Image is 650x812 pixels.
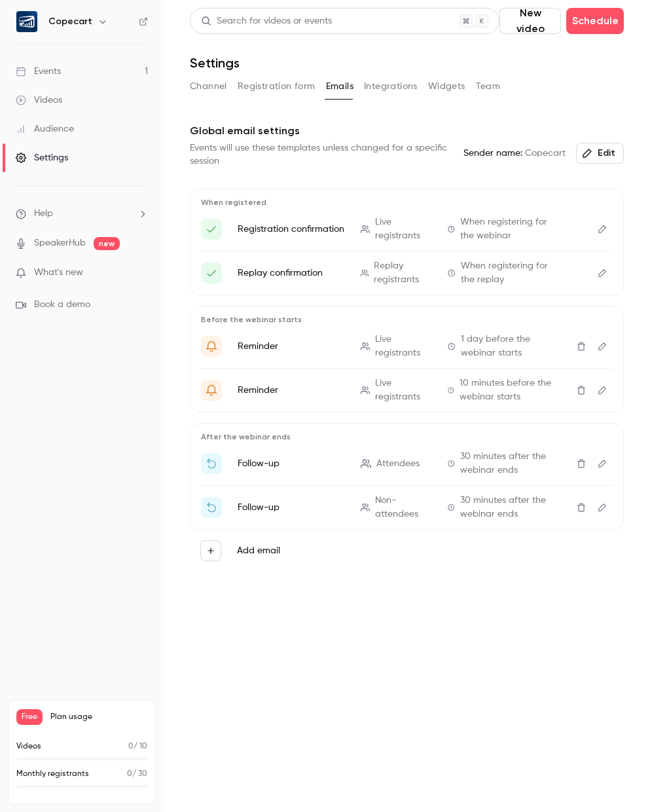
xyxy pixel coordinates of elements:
[201,259,613,287] li: Here's your access link to {{ event_name }}!
[201,432,613,442] p: After the webinar ends
[592,380,613,401] button: Edit
[463,149,522,158] em: Sender name:
[238,76,316,97] button: Registration form
[34,266,83,280] span: What's new
[34,236,86,250] a: SpeakerHub
[201,450,613,477] li: Thanks for attending {{ event_name }}
[238,267,345,280] p: Replay confirmation
[190,141,463,168] div: Events will use these templates unless changed for a specific session
[16,207,148,221] li: help-dropdown-opener
[238,223,345,236] p: Registration confirmation
[201,377,613,404] li: {{ event_name }} is about to go live
[461,259,555,287] span: When registering for the replay
[190,76,227,97] button: Channel
[238,457,345,470] p: Follow-up
[34,207,53,221] span: Help
[463,147,566,160] span: Copecart
[460,215,555,243] span: When registering for the webinar
[94,237,120,250] span: new
[375,333,432,360] span: Live registrants
[201,314,613,325] p: Before the webinar starts
[132,267,148,279] iframe: Noticeable Trigger
[428,76,465,97] button: Widgets
[374,259,432,287] span: Replay registrants
[460,450,555,477] span: 30 minutes after the webinar ends
[461,333,555,360] span: 1 day before the webinar starts
[127,770,132,778] span: 0
[460,494,555,521] span: 30 minutes after the webinar ends
[16,709,43,725] span: Free
[128,741,147,752] p: / 10
[571,336,592,357] button: Delete
[201,494,613,521] li: Watch the replay of {{ event_name }}
[375,377,432,404] span: Live registrants
[190,55,240,71] h1: Settings
[592,263,613,284] button: Edit
[592,336,613,357] button: Edit
[16,741,41,752] p: Videos
[326,76,353,97] button: Emails
[190,123,624,139] p: Global email settings
[201,215,613,243] li: Here's your access link to {{ event_name }}!
[127,768,147,780] p: / 30
[201,14,332,28] div: Search for videos or events
[16,122,74,136] div: Audience
[571,380,592,401] button: Delete
[16,151,68,164] div: Settings
[592,497,613,518] button: Edit
[499,8,561,34] button: New video
[128,743,134,750] span: 0
[364,76,418,97] button: Integrations
[376,457,420,471] span: Attendees
[16,94,62,107] div: Videos
[238,501,345,514] p: Follow-up
[50,712,147,722] span: Plan usage
[571,497,592,518] button: Delete
[576,143,624,164] button: Edit
[592,219,613,240] button: Edit
[238,340,345,353] p: Reminder
[592,453,613,474] button: Edit
[375,215,432,243] span: Live registrants
[201,333,613,360] li: Get Ready for '{{ event_name }}' tomorrow!
[48,15,92,28] h6: Copecart
[238,384,345,397] p: Reminder
[476,76,501,97] button: Team
[16,65,61,78] div: Events
[34,298,90,312] span: Book a demo
[571,453,592,474] button: Delete
[566,8,624,34] button: Schedule
[237,544,280,557] label: Add email
[16,768,89,780] p: Monthly registrants
[375,494,432,521] span: Non-attendees
[201,197,613,208] p: When registered
[16,11,37,32] img: Copecart
[460,377,555,404] span: 10 minutes before the webinar starts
